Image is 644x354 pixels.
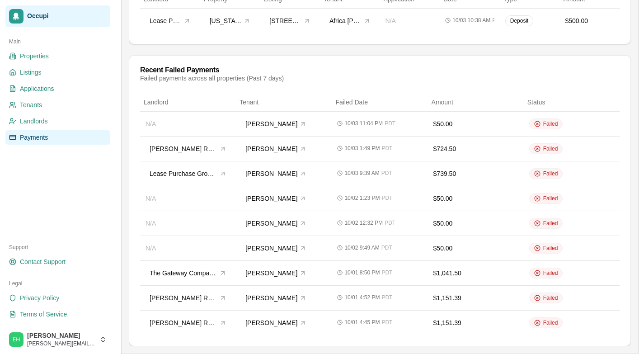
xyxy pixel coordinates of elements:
a: Occupi [5,5,110,27]
span: Failed [543,195,558,202]
a: Applications [5,81,110,96]
span: Failed [543,220,558,227]
button: [PERSON_NAME] Realty Company [146,142,230,156]
a: Landlords [5,114,110,128]
button: [PERSON_NAME] Realty Company [146,316,230,330]
span: The Gateway Companies [150,269,217,278]
div: $1,151.39 [433,318,518,327]
span: PDT [381,145,392,152]
span: 10/01 4:45 PM [344,319,380,326]
div: $50.00 [433,219,518,228]
div: $500.00 [565,16,614,25]
button: [PERSON_NAME] [241,217,310,230]
a: Properties [5,49,110,63]
a: Terms of Service [5,307,110,321]
button: Lease Purchase Group, LLC [146,167,230,180]
span: Properties [20,52,49,61]
span: Failed [543,319,558,326]
span: Failed [543,170,558,177]
button: [US_STATE] Area Rental Properties, LLC [206,14,255,28]
button: [PERSON_NAME] [241,241,310,255]
span: PDT [381,294,392,301]
span: Terms of Service [20,310,67,319]
div: $50.00 [433,244,518,253]
span: PDT [381,170,392,177]
span: PDT [381,244,392,251]
span: 10/03 10:38 AM [452,17,490,24]
span: 10/03 1:49 PM [344,145,380,152]
div: $50.00 [433,119,518,128]
span: 10/01 4:52 PM [344,294,380,301]
div: $1,041.50 [433,269,518,278]
span: PDT [381,319,392,326]
button: [PERSON_NAME] Realty Company [146,291,230,305]
span: N/A [146,120,156,127]
div: $724.50 [433,144,518,153]
span: Landlords [20,117,48,126]
span: [STREET_ADDRESS] [269,16,301,25]
span: [PERSON_NAME] [245,194,297,203]
span: [PERSON_NAME] Realty Company [150,293,217,302]
div: $50.00 [433,194,518,203]
div: Legal [5,276,110,291]
span: Amount [432,99,453,106]
span: [PERSON_NAME] [245,219,297,228]
span: 10/03 9:39 AM [344,170,379,177]
span: Deposit [510,17,529,24]
span: 10/03 11:04 PM [344,120,383,127]
span: Failed [543,294,558,302]
span: [PERSON_NAME] [245,144,297,153]
span: Privacy Policy [20,293,59,302]
span: [PERSON_NAME][EMAIL_ADDRESS][DOMAIN_NAME] [27,340,96,347]
a: Contact Support [5,255,110,269]
span: Occupi [27,12,107,20]
span: Tenant [240,99,259,106]
span: Failed [543,245,558,252]
button: [PERSON_NAME] [241,266,310,280]
a: Payments [5,130,110,145]
button: [STREET_ADDRESS] [265,14,315,28]
span: 10/02 9:49 AM [344,244,379,251]
span: Failed [543,120,558,127]
span: Contact Support [20,257,66,266]
div: $739.50 [433,169,518,178]
a: Privacy Policy [5,291,110,305]
a: Listings [5,65,110,80]
span: [PERSON_NAME] [245,119,297,128]
span: Lease Purchase Group, LLC [150,169,217,178]
span: N/A [146,245,156,252]
span: N/A [385,17,396,24]
div: Support [5,240,110,255]
span: PDT [381,194,392,202]
span: Tenants [20,100,42,109]
div: Failed payments across all properties (Past 7 days) [140,74,284,83]
span: 10/02 12:32 PM [344,219,383,227]
span: [PERSON_NAME] Realty Company [150,144,217,153]
button: [PERSON_NAME] [241,316,310,330]
button: The Gateway Companies [146,266,230,280]
img: Emily Hart [9,332,24,347]
span: [PERSON_NAME] Realty Company [150,318,217,327]
button: Africa [PERSON_NAME] [325,14,375,28]
span: N/A [146,195,156,202]
span: Failed [543,269,558,277]
span: PDT [381,269,392,276]
span: Payments [20,133,48,142]
button: [PERSON_NAME] [241,117,310,131]
span: Landlord [144,99,169,106]
button: [PERSON_NAME] [241,291,310,305]
span: [PERSON_NAME] [27,332,96,340]
span: PDT [492,17,503,24]
span: 10/01 8:50 PM [344,269,380,276]
a: Tenants [5,98,110,112]
span: Failed Date [335,99,368,106]
span: 10/02 1:23 PM [344,194,380,202]
span: Applications [20,84,54,93]
span: [PERSON_NAME] [245,318,297,327]
span: [PERSON_NAME] [245,293,297,302]
button: [PERSON_NAME] [241,142,310,156]
button: Emily Hart[PERSON_NAME][PERSON_NAME][EMAIL_ADDRESS][DOMAIN_NAME] [5,329,110,350]
span: [PERSON_NAME] [245,244,297,253]
button: [PERSON_NAME] [241,192,310,205]
button: Lease Purchase Group, LLC [146,14,195,28]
